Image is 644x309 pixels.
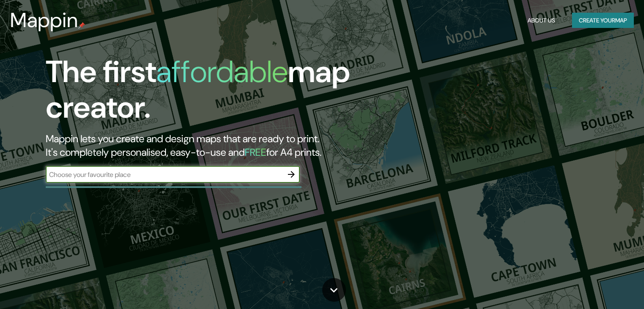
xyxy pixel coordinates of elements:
input: Choose your favourite place [46,170,283,179]
h1: The first map creator. [46,54,368,132]
button: About Us [524,13,558,28]
h3: Mappin [10,8,78,32]
img: mappin-pin [78,22,85,29]
h2: Mappin lets you create and design maps that are ready to print. It's completely personalised, eas... [46,132,368,159]
button: Create yourmap [572,13,634,28]
h1: affordable [156,52,288,91]
h5: FREE [245,146,266,159]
